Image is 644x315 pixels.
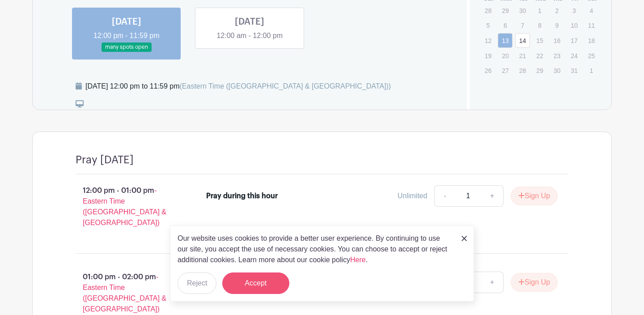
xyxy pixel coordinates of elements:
h4: Pray [DATE] [76,153,134,166]
button: Accept [222,272,289,294]
a: 13 [498,33,513,48]
p: 19 [481,49,496,63]
p: 16 [550,34,564,47]
a: - [434,185,455,207]
a: Here [350,256,366,264]
p: 2 [550,4,564,17]
p: 7 [515,18,530,32]
p: 12 [481,34,496,47]
p: 31 [567,64,581,77]
p: 12:00 pm - 01:00 pm [61,182,192,232]
p: 28 [515,64,530,77]
p: 5 [481,18,496,32]
p: 8 [532,18,547,32]
p: 29 [498,4,513,17]
p: 9 [550,18,564,32]
p: 21 [515,49,530,63]
a: + [481,185,504,207]
p: 29 [532,64,547,77]
p: 3 [567,4,581,17]
div: Pray during this hour [206,191,278,201]
p: 20 [498,49,513,63]
p: 26 [481,64,496,77]
p: 1 [584,64,599,77]
p: 1 [532,4,547,17]
button: Sign Up [511,187,558,205]
p: 10 [567,18,581,32]
p: 28 [481,4,496,17]
p: 27 [498,64,513,77]
p: 11 [584,18,599,32]
span: (Eastern Time ([GEOGRAPHIC_DATA] & [GEOGRAPHIC_DATA])) [179,82,391,90]
p: 24 [567,49,581,63]
p: 6 [498,18,513,32]
p: 22 [532,49,547,63]
p: 23 [550,49,564,63]
a: 14 [515,33,530,48]
p: 4 [584,4,599,17]
div: [DATE] 12:00 pm to 11:59 pm [85,81,391,92]
p: 25 [584,49,599,63]
p: 15 [532,34,547,47]
p: 17 [567,34,581,47]
div: Unlimited [398,191,428,201]
p: 30 [515,4,530,17]
img: close_button-5f87c8562297e5c2d7936805f587ecaba9071eb48480494691a3f1689db116b3.svg [462,236,467,241]
a: + [481,272,504,293]
p: Our website uses cookies to provide a better user experience. By continuing to use our site, you ... [178,233,452,265]
button: Reject [178,272,216,294]
p: 18 [584,34,599,47]
p: 30 [550,64,564,77]
button: Sign Up [511,273,558,292]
